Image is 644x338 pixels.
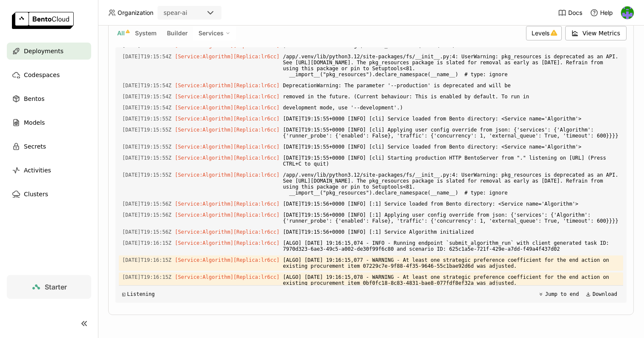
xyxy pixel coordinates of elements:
[7,186,91,203] a: Clusters
[24,165,51,175] span: Activities
[283,52,620,79] span: /app/.venv/lib/python3.12/site-packages/fs/__init__.py:4: UserWarning: pkg_resources is deprecate...
[175,155,233,161] span: [Service:Algorithm]
[233,240,279,246] span: [Replica:lr6cc]
[233,94,279,100] span: [Replica:lr6cc]
[233,116,279,122] span: [Replica:lr6cc]
[558,9,582,17] a: Docs
[283,125,620,140] span: [DATE]T19:15:55+0000 [INFO] [cli] Applying user config override from json: {'services': {'Algorit...
[233,274,279,280] span: [Replica:lr6cc]
[283,272,620,288] span: [ALGO] [DATE] 19:16:15,078 - WARNING - At least one strategic preference coefficient for the end ...
[175,257,233,263] span: [Service:Algorithm]
[115,28,126,39] button: All
[122,291,155,297] div: Listening
[583,289,620,299] button: Download
[7,114,91,131] a: Models
[7,138,91,155] a: Secrets
[536,289,581,299] button: Jump to end
[24,117,45,128] span: Models
[122,238,172,248] span: 2025-10-10T19:16:15.074Z
[175,229,233,235] span: [Service:Algorithm]
[122,210,172,220] span: 2025-10-10T19:15:56.831Z
[283,255,620,271] span: [ALGO] [DATE] 19:16:15,077 - WARNING - At least one strategic preference coefficient for the end ...
[526,26,562,40] div: Levels
[164,9,187,17] div: spear-ai
[175,127,233,133] span: [Service:Algorithm]
[283,92,620,101] span: removed in the future. (Current behaviour: This is enabled by default. To run in
[233,212,279,218] span: [Replica:lr6cc]
[122,272,172,282] span: 2025-10-10T19:16:15.078Z
[175,94,233,100] span: [Service:Algorithm]
[600,9,613,17] span: Help
[175,116,233,122] span: [Service:Algorithm]
[122,227,172,237] span: 2025-10-10T19:15:56.920Z
[24,46,63,56] span: Deployments
[122,103,172,112] span: 2025-10-10T19:15:54.964Z
[233,83,279,89] span: [Replica:lr6cc]
[583,29,621,37] span: View Metrics
[283,199,620,209] span: [DATE]T19:15:56+0000 [INFO] [:1] Service loaded from Bento directory: <Service name='Algorithm'>
[283,114,620,123] span: [DATE]T19:15:55+0000 [INFO] [cli] Service loaded from Bento directory: <Service name='Algorithm'>
[283,81,620,90] span: DeprecationWarning: The parameter '--production' is deprecated and will be
[24,70,60,80] span: Codespaces
[283,142,620,152] span: [DATE]T19:15:55+0000 [INFO] [cli] Service loaded from Bento directory: <Service name='Algorithm'>
[233,127,279,133] span: [Replica:lr6cc]
[122,291,125,297] span: ◱
[24,189,48,199] span: Clusters
[135,29,157,37] span: System
[7,162,91,179] a: Activities
[7,90,91,107] a: Bentos
[188,9,189,17] input: Selected spear-ai.
[7,43,91,60] a: Deployments
[122,114,172,123] span: 2025-10-10T19:15:55.441Z
[233,144,279,150] span: [Replica:lr6cc]
[175,54,233,60] span: [Service:Algorithm]
[12,12,74,29] img: logo
[565,26,627,40] button: View Metrics
[233,54,279,60] span: [Replica:lr6cc]
[233,172,279,178] span: [Replica:lr6cc]
[133,28,158,39] button: System
[175,105,233,111] span: [Service:Algorithm]
[283,103,620,112] span: development mode, use '--development'.)
[283,227,620,237] span: [DATE]T19:15:56+0000 [INFO] [:1] Service Algorithm initialized
[198,29,224,37] span: Services
[233,201,279,207] span: [Replica:lr6cc]
[167,29,188,37] span: Builder
[283,153,620,169] span: [DATE]T19:15:55+0000 [INFO] [cli] Starting production HTTP BentoServer from "." listening on [URL...
[175,201,233,207] span: [Service:Algorithm]
[122,52,172,61] span: 2025-10-10T19:15:54.556Z
[283,170,620,198] span: /app/.venv/lib/python3.12/site-packages/fs/__init__.py:4: UserWarning: pkg_resources is deprecate...
[7,66,91,83] a: Codespaces
[233,155,279,161] span: [Replica:lr6cc]
[122,125,172,135] span: 2025-10-10T19:15:55.485Z
[233,257,279,263] span: [Replica:lr6cc]
[122,199,172,209] span: 2025-10-10T19:15:56.787Z
[122,170,172,180] span: 2025-10-10T19:15:55.972Z
[283,210,620,226] span: [DATE]T19:15:56+0000 [INFO] [:1] Applying user config override from json: {'services': {'Algorith...
[175,240,233,246] span: [Service:Algorithm]
[193,26,236,40] div: Services
[122,153,172,163] span: 2025-10-10T19:15:55.741Z
[45,283,67,291] span: Starter
[24,141,46,152] span: Secrets
[175,274,233,280] span: [Service:Algorithm]
[24,94,44,104] span: Bentos
[117,29,125,37] span: All
[175,144,233,150] span: [Service:Algorithm]
[122,255,172,265] span: 2025-10-10T19:16:15.077Z
[175,83,233,89] span: [Service:Algorithm]
[122,92,172,101] span: 2025-10-10T19:15:54.964Z
[175,212,233,218] span: [Service:Algorithm]
[122,142,172,152] span: 2025-10-10T19:15:55.531Z
[590,9,613,17] div: Help
[122,81,172,90] span: 2025-10-10T19:15:54.964Z
[118,9,153,17] span: Organization
[568,9,582,17] span: Docs
[233,229,279,235] span: [Replica:lr6cc]
[165,28,190,39] button: Builder
[532,29,549,37] span: Levels
[7,275,91,299] a: Starter
[175,172,233,178] span: [Service:Algorithm]
[621,6,634,19] img: Joseph Obeid
[283,238,620,254] span: [ALGO] [DATE] 19:16:15,074 - INFO - Running endpoint `submit_algorithm_run` with client generated...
